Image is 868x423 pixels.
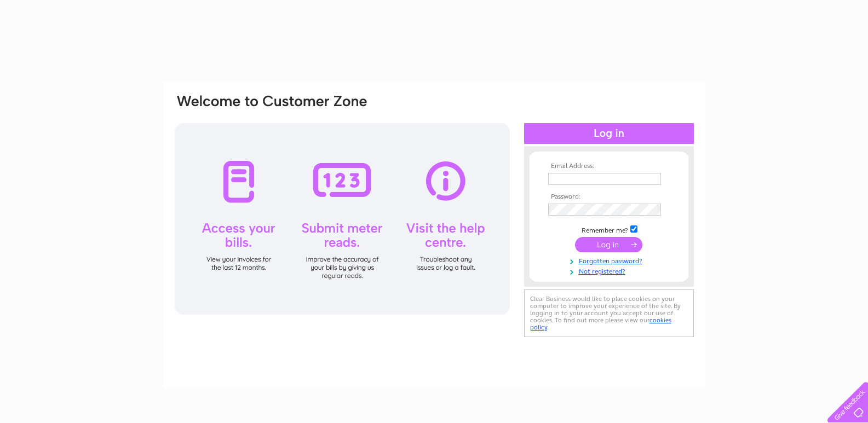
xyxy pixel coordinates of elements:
div: Clear Business would like to place cookies on your computer to improve your experience of the sit... [524,289,694,337]
th: Password: [545,193,672,201]
a: cookies policy [530,316,671,331]
th: Email Address: [545,163,672,170]
td: Remember me? [545,224,672,235]
a: Forgotten password? [548,255,672,265]
a: Not registered? [548,265,672,276]
input: Submit [575,237,642,252]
